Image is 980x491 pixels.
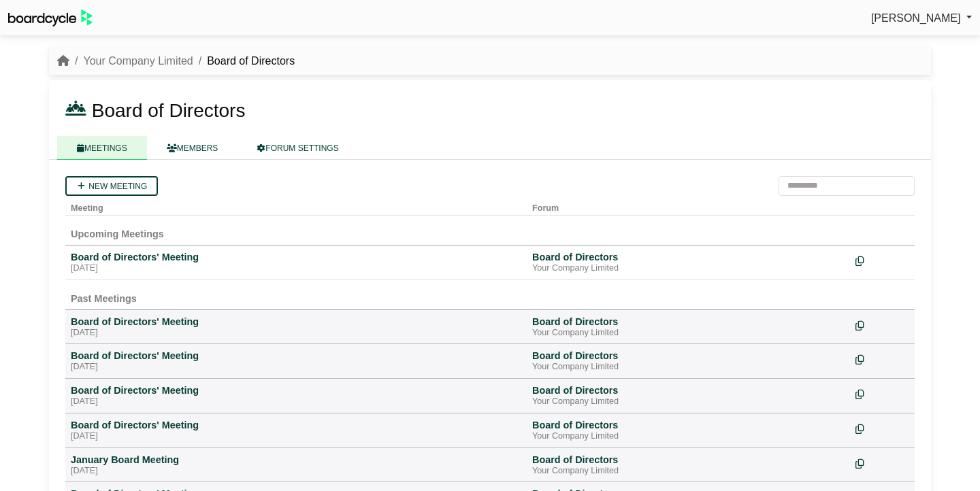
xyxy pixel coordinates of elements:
[532,350,845,373] a: Board of Directors Your Company Limited
[871,10,972,27] a: [PERSON_NAME]
[57,136,147,160] a: MEETINGS
[855,384,909,403] div: Make a copy
[71,431,521,442] div: [DATE]
[855,419,909,437] div: Make a copy
[71,454,521,477] a: January Board Meeting [DATE]
[8,10,93,27] img: BoardcycleBlackGreen-aaafeed430059cb809a45853b8cf6d952af9d84e6e89e1f1685b34bfd5cb7d64.svg
[65,280,915,309] td: Past Meetings
[532,251,845,274] a: Board of Directors Your Company Limited
[71,350,521,373] a: Board of Directors' Meeting [DATE]
[71,316,521,339] a: Board of Directors' Meeting [DATE]
[532,431,845,442] div: Your Company Limited
[71,350,521,362] div: Board of Directors' Meeting
[532,316,845,339] a: Board of Directors Your Company Limited
[855,316,909,334] div: Make a copy
[65,196,527,216] th: Meeting
[532,466,845,477] div: Your Company Limited
[532,362,845,373] div: Your Company Limited
[532,396,845,407] div: Your Company Limited
[57,52,295,70] nav: breadcrumb
[532,263,845,274] div: Your Company Limited
[92,100,246,121] span: Board of Directors
[532,419,845,431] div: Board of Directors
[71,362,521,373] div: [DATE]
[71,328,521,339] div: [DATE]
[71,384,521,407] a: Board of Directors' Meeting [DATE]
[71,384,521,396] div: Board of Directors' Meeting
[71,454,521,466] div: January Board Meeting
[71,466,521,477] div: [DATE]
[71,419,521,431] div: Board of Directors' Meeting
[238,136,358,160] a: FORUM SETTINGS
[532,328,845,339] div: Your Company Limited
[871,12,961,24] span: [PERSON_NAME]
[147,136,238,160] a: MEMBERS
[527,196,850,216] th: Forum
[532,419,845,442] a: Board of Directors Your Company Limited
[532,350,845,362] div: Board of Directors
[65,215,915,245] td: Upcoming Meetings
[71,251,521,274] a: Board of Directors' Meeting [DATE]
[71,251,521,263] div: Board of Directors' Meeting
[71,316,521,328] div: Board of Directors' Meeting
[855,350,909,368] div: Make a copy
[65,176,158,196] a: New meeting
[83,55,193,67] a: Your Company Limited
[855,454,909,472] div: Make a copy
[193,52,295,70] li: Board of Directors
[71,419,521,442] a: Board of Directors' Meeting [DATE]
[855,251,909,269] div: Make a copy
[71,263,521,274] div: [DATE]
[532,251,845,263] div: Board of Directors
[71,396,521,407] div: [DATE]
[532,454,845,466] div: Board of Directors
[532,384,845,407] a: Board of Directors Your Company Limited
[532,384,845,396] div: Board of Directors
[532,316,845,328] div: Board of Directors
[532,454,845,477] a: Board of Directors Your Company Limited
